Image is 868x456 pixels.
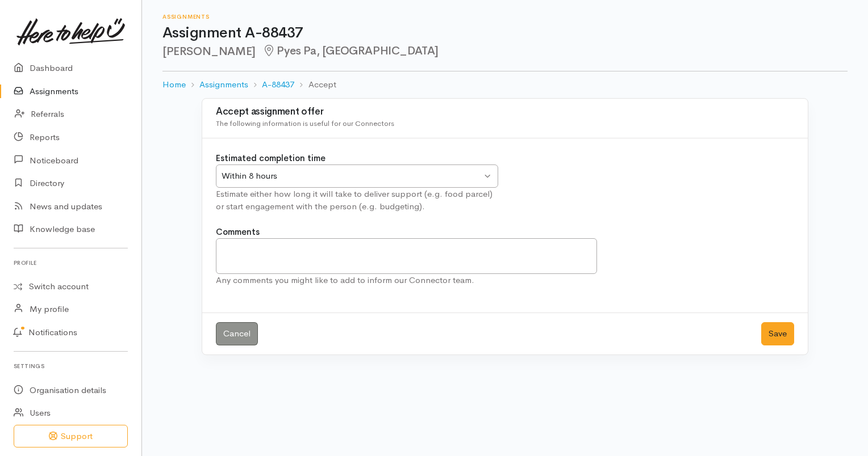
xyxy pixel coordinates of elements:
[14,358,128,374] h6: Settings
[216,152,325,165] label: Estimated completion time
[216,107,794,117] h3: Accept assignment offer
[216,322,258,345] a: Cancel
[216,188,498,213] div: Estimate either how long it will take to deliver support (e.g. food parcel) or start engagement w...
[199,78,248,91] a: Assignments
[162,78,186,91] a: Home
[14,255,128,271] h6: Profile
[294,78,336,91] li: Accept
[761,322,794,345] button: Save
[216,274,597,287] div: Any comments you might like to add to inform our Connector team.
[262,44,439,58] span: Pyes Pa, [GEOGRAPHIC_DATA]
[162,14,848,20] h6: Assignments
[162,71,848,98] nav: breadcrumb
[162,45,848,58] h2: [PERSON_NAME]
[216,226,260,239] label: Comments
[216,119,394,128] span: The following information is useful for our Connectors
[262,78,294,91] a: A-88437
[14,425,128,448] button: Support
[162,25,848,41] h1: Assignment A-88437
[222,170,482,183] div: Within 8 hours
